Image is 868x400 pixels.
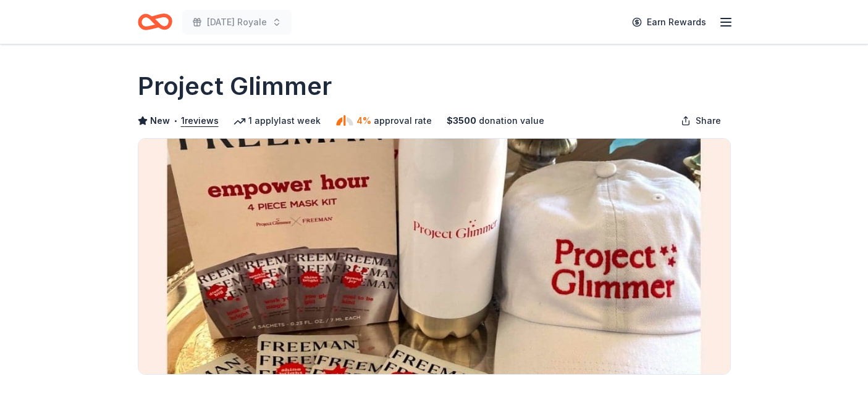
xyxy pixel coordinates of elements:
[625,11,714,33] a: Earn Rewards
[356,113,371,128] span: 4%
[671,108,731,133] button: Share
[138,69,332,104] h1: Project Glimmer
[207,15,267,30] span: [DATE] Royale
[234,113,321,128] div: 1 apply last week
[479,113,544,128] span: donation value
[696,113,721,128] span: Share
[138,139,730,374] img: Image for Project Glimmer
[374,113,432,128] span: approval rate
[150,113,170,128] span: New
[447,113,476,128] span: $ 3500
[138,7,172,36] a: Home
[181,113,219,128] button: 1reviews
[182,10,292,35] button: [DATE] Royale
[173,116,177,126] span: •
